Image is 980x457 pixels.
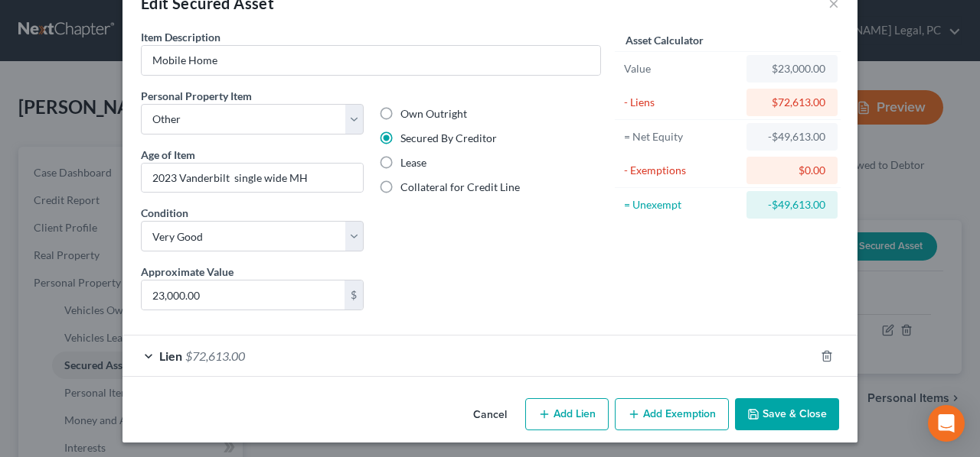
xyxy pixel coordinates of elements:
label: Personal Property Item [141,88,252,104]
div: $23,000.00 [759,61,825,76]
div: - Liens [624,95,740,110]
button: Cancel [461,400,519,430]
input: 0.00 [142,280,345,310]
div: $ [345,280,363,310]
label: Asset Calculator [626,32,704,48]
span: Lien [159,348,182,363]
div: - Exemptions [624,163,740,178]
div: -$49,613.00 [759,197,825,212]
label: Own Outright [400,106,467,122]
span: $72,613.00 [185,348,245,363]
button: Add Exemption [615,398,729,430]
div: = Net Equity [624,129,740,144]
span: Approximate Value [141,265,234,278]
label: Lease [400,155,426,170]
div: $0.00 [759,163,825,178]
button: Add Lien [525,398,609,430]
div: $72,613.00 [759,95,825,110]
label: Age of Item [141,147,195,163]
div: -$49,613.00 [759,129,825,144]
label: Secured By Creditor [400,131,497,146]
div: = Unexempt [624,197,740,212]
input: -- [142,164,363,193]
label: Condition [141,205,188,221]
label: Collateral for Credit Line [400,180,520,195]
span: Item Description [141,31,220,44]
button: Save & Close [735,398,839,430]
div: Open Intercom Messenger [928,405,965,442]
input: Describe... [142,46,600,75]
div: Value [624,61,740,76]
